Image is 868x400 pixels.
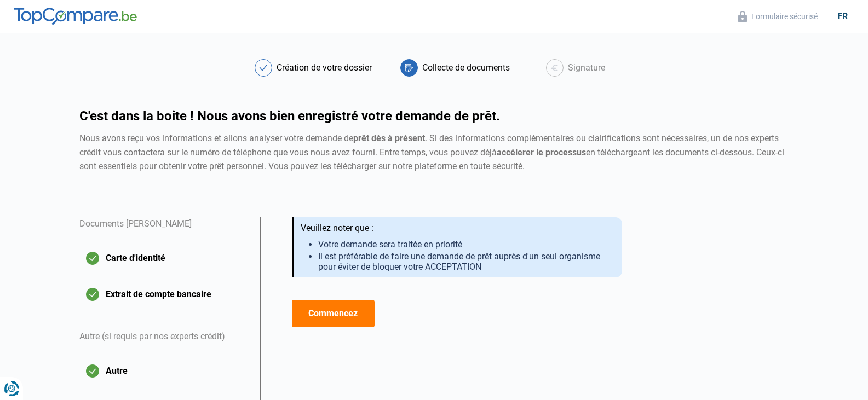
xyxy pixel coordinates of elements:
[568,63,605,72] div: Signature
[14,8,137,25] img: TopCompare.be
[79,317,247,357] div: Autre (si requis par nos experts crédit)
[735,10,821,23] button: Formulaire sécurisé
[79,109,789,123] h1: C'est dans la boite ! Nous avons bien enregistré votre demande de prêt.
[79,131,789,173] div: Nous avons reçu vos informations et allons analyser votre demande de . Si des informations complé...
[292,300,375,327] button: Commencez
[318,251,613,272] li: Il est préférable de faire une demande de prêt auprès d'un seul organisme pour éviter de bloquer ...
[301,223,613,234] div: Veuillez noter que :
[277,63,372,72] div: Création de votre dossier
[497,147,586,158] strong: accélerer le processus
[79,357,247,385] button: Autre
[422,63,510,72] div: Collecte de documents
[831,11,854,21] div: fr
[79,217,247,245] div: Documents [PERSON_NAME]
[353,133,425,143] strong: prêt dès à présent
[79,245,247,272] button: Carte d'identité
[79,281,247,308] button: Extrait de compte bancaire
[318,239,613,250] li: Votre demande sera traitée en priorité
